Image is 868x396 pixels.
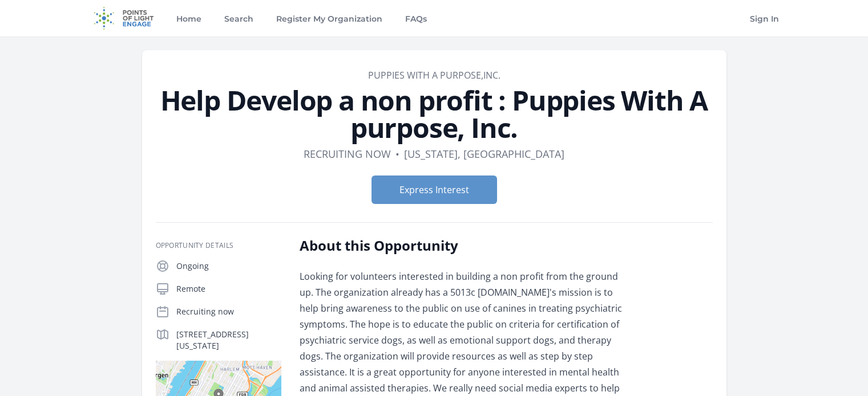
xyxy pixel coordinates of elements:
h1: Help Develop a non profit : Puppies With A purpose, Inc. [156,87,713,141]
a: Puppies with a purpose,Inc. [368,69,500,81]
dd: Recruiting now [304,146,391,162]
button: Express Interest [372,175,497,204]
p: Recruiting now [176,306,281,317]
h3: Opportunity Details [156,241,281,250]
dd: [US_STATE], [GEOGRAPHIC_DATA] [404,146,564,162]
p: Ongoing [176,260,281,272]
h2: About this Opportunity [300,236,633,255]
div: • [395,146,399,162]
p: [STREET_ADDRESS][US_STATE] [176,329,281,352]
p: Remote [176,283,281,295]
